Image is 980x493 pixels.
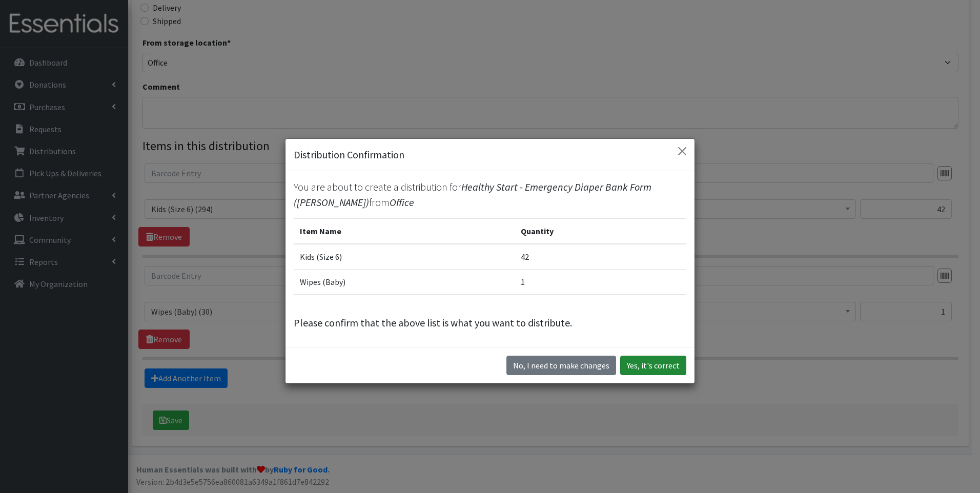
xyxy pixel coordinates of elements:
[515,218,686,244] th: Quantity
[294,179,686,210] p: You are about to create a distribution for from
[294,315,686,331] p: Please confirm that the above list is what you want to distribute.
[294,147,404,162] h5: Distribution Confirmation
[294,218,515,244] th: Item Name
[620,356,686,375] button: Yes, it's correct
[515,269,686,294] td: 1
[294,180,651,209] span: Healthy Start - Emergency Diaper Bank Form ([PERSON_NAME])
[390,196,414,209] span: Office
[506,356,616,375] button: No I need to make changes
[674,143,690,159] button: Close
[294,244,515,270] td: Kids (Size 6)
[515,244,686,270] td: 42
[294,269,515,294] td: Wipes (Baby)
